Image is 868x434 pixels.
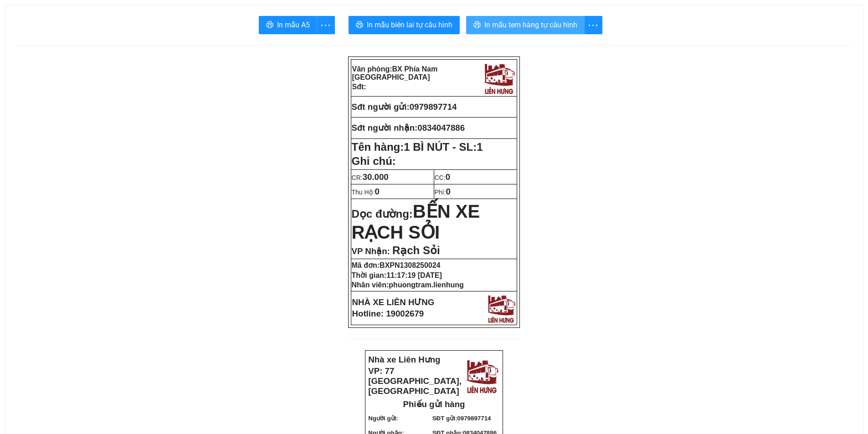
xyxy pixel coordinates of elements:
span: BX Phía Nam [GEOGRAPHIC_DATA] [352,65,438,81]
span: printer [473,21,481,30]
span: Phí: [435,189,451,196]
span: 1 [477,141,483,153]
strong: SĐT gửi: [67,65,125,71]
strong: Phiếu gửi hàng [403,399,465,409]
span: 11:17:19 [DATE] [386,271,442,279]
span: more [317,20,334,31]
span: 30.000 [363,172,389,182]
span: 0834047886 [417,123,465,133]
span: In mẫu tem hàng tự cấu hình [484,19,577,31]
strong: Phiếu gửi hàng [37,49,99,59]
button: printerIn mẫu tem hàng tự cấu hình [466,16,585,34]
span: In mẫu biên lai tự cấu hình [367,19,452,31]
img: logo [98,6,134,44]
strong: Nhân viên: [352,281,464,289]
strong: Dọc đường: [352,208,480,241]
strong: VP: 77 [GEOGRAPHIC_DATA], [GEOGRAPHIC_DATA] [3,16,97,46]
strong: NHÀ XE LIÊN HƯNG [352,297,435,307]
strong: Sđt: [352,83,366,91]
strong: Người gửi: [368,415,398,422]
strong: SĐT gửi: [432,415,491,422]
span: CC: [435,174,451,181]
span: 1 BÌ NÚT - SL: [404,141,483,153]
span: VP Nhận: [352,246,390,256]
strong: Tên hàng: [352,141,483,153]
strong: Sđt người nhận: [352,123,418,133]
span: Ghi chú: [352,155,396,167]
button: printerIn mẫu biên lai tự cấu hình [349,16,460,34]
img: logo [482,61,516,95]
span: 0 [375,187,380,196]
span: 0979897714 [457,415,491,422]
button: more [584,16,602,34]
span: In mẫu A5 [277,19,310,31]
strong: Văn phòng: [352,65,438,81]
strong: Nhà xe Liên Hưng [3,5,75,14]
span: printer [356,21,363,30]
span: 0 [446,187,450,196]
span: BXPN1308250024 [380,261,440,269]
strong: VP: 77 [GEOGRAPHIC_DATA], [GEOGRAPHIC_DATA] [368,366,462,396]
span: 0979897714 [410,102,457,112]
button: more [317,16,335,34]
strong: Mã đơn: [352,261,441,269]
span: BẾN XE RẠCH SỎI [352,201,480,242]
span: CR: [352,174,389,181]
span: 0979897714 [92,65,125,71]
span: more [585,20,602,31]
button: printerIn mẫu A5 [259,16,317,34]
strong: Nhà xe Liên Hưng [368,355,440,364]
span: Thu Hộ: [352,189,380,196]
strong: Người gửi: [3,65,33,71]
img: logo [464,357,500,394]
span: 0 [446,172,450,182]
strong: Sđt người gửi: [352,102,410,112]
span: printer [266,21,273,30]
strong: Thời gian: [352,271,442,279]
span: Rạch Sỏi [392,244,440,256]
strong: Hotline: 19002679 [352,309,424,318]
img: logo [485,292,517,324]
span: phuongtram.lienhung [389,281,463,289]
